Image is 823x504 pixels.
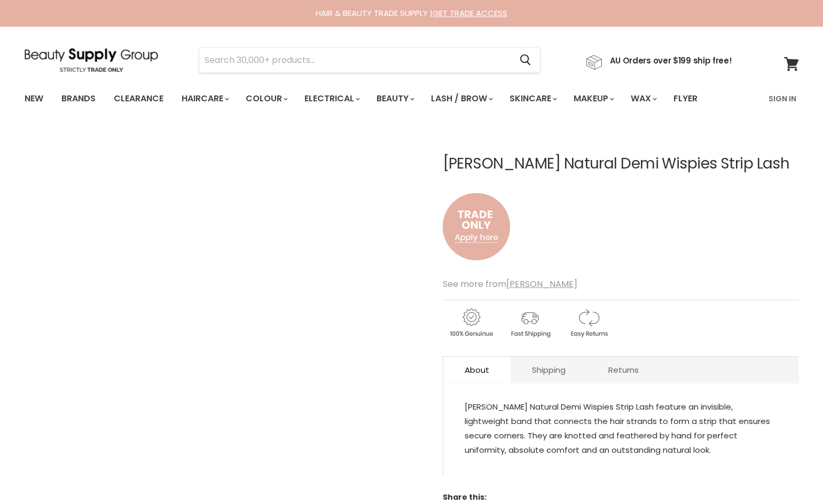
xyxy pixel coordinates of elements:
h1: [PERSON_NAME] Natural Demi Wispies Strip Lash [443,156,799,172]
a: Flyer [665,87,706,110]
nav: Main [11,83,812,114]
a: Electrical [296,87,366,110]
a: Skincare [501,87,563,110]
input: Search [199,48,512,73]
a: Lash / Brow [423,87,499,110]
a: [PERSON_NAME] [506,278,577,290]
span: Share this: [443,492,487,502]
a: New [17,87,51,110]
a: GET TRADE ACCESS [433,7,507,19]
ul: Main menu [17,83,734,114]
span: See more from [443,278,577,290]
img: genuine.gif [443,307,499,339]
a: Sign In [762,87,803,110]
button: Search [512,48,540,73]
p: [PERSON_NAME] Natural Demi Wispies Strip Lash feature an invisible, lightweight band that connect... [465,399,778,459]
a: Colour [238,87,294,110]
a: About [443,357,511,383]
a: Returns [587,357,660,383]
a: Clearance [106,87,171,110]
a: Makeup [566,87,621,110]
img: to.png [443,182,510,271]
a: Wax [623,87,663,110]
img: returns.gif [560,307,617,339]
a: Shipping [511,357,587,383]
a: Brands [53,87,104,110]
img: shipping.gif [501,307,558,339]
a: Haircare [174,87,236,110]
form: Product [199,47,540,73]
div: HAIR & BEAUTY TRADE SUPPLY | [11,8,812,19]
a: Beauty [369,87,421,110]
